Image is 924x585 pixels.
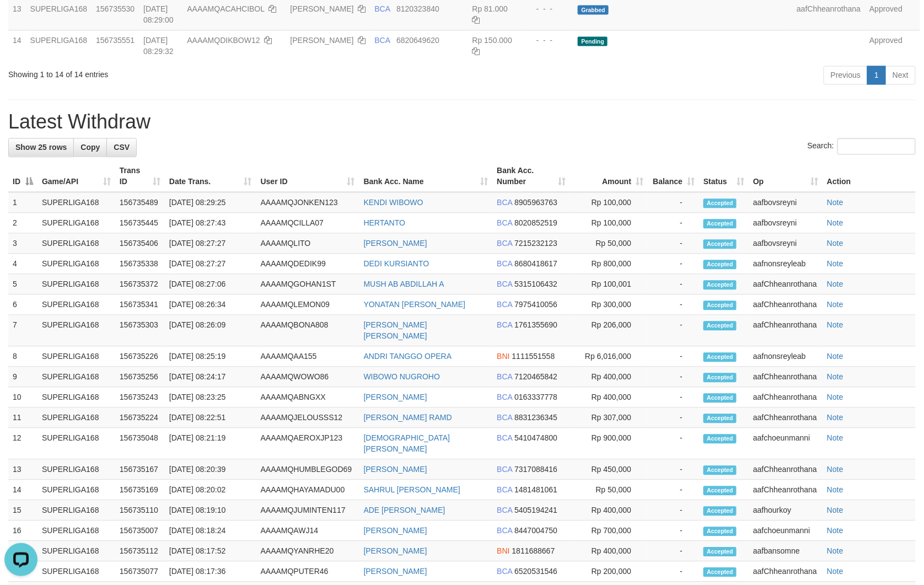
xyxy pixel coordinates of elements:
a: Note [827,321,844,330]
span: Copy 8020852519 to clipboard [514,219,557,228]
td: SUPERLIGA168 [37,347,115,367]
span: BCA [497,414,512,422]
span: Accepted [703,414,737,423]
td: [DATE] 08:19:10 [165,501,256,521]
span: BNI [497,352,509,361]
span: Accepted [703,434,737,444]
a: Note [827,198,844,207]
td: SUPERLIGA168 [37,254,115,275]
td: SUPERLIGA168 [26,30,92,62]
a: ANDRI TANGGO OPERA [364,352,452,361]
td: SUPERLIGA168 [37,213,115,234]
span: BCA [497,393,512,402]
input: Search: [837,138,916,155]
h1: Latest Withdraw [8,111,916,133]
span: [DATE] 08:29:00 [143,5,174,25]
td: 156735048 [115,428,165,460]
span: BCA [375,36,390,45]
span: Copy 1811688667 to clipboard [512,547,555,556]
th: Action [823,161,916,192]
a: Note [827,239,844,248]
span: Accepted [703,548,737,557]
span: Accepted [703,260,737,270]
span: BCA [497,300,512,309]
th: Trans ID: activate to sort column ascending [115,161,165,192]
a: Note [827,506,844,515]
a: SAHRUL [PERSON_NAME] [364,486,460,495]
span: BCA [375,5,390,14]
span: Accepted [703,321,737,331]
td: 10 [8,388,37,408]
td: aafbovsreyni [749,234,823,254]
a: Note [827,280,844,289]
td: aafChheanrothana [749,275,823,295]
th: Status: activate to sort column ascending [699,161,749,192]
td: AAAAMQHAYAMADU00 [256,480,359,501]
div: Showing 1 to 14 of 14 entries [8,65,377,80]
td: SUPERLIGA168 [37,541,115,562]
td: Rp 400,000 [570,367,648,388]
td: SUPERLIGA168 [37,501,115,521]
td: 156735167 [115,460,165,480]
a: Show 25 rows [8,138,74,157]
span: BCA [497,198,512,207]
td: AAAAMQWOWO86 [256,367,359,388]
th: Bank Acc. Name: activate to sort column ascending [359,161,493,192]
span: Show 25 rows [15,143,67,152]
td: aafChheanrothana [749,480,823,501]
td: 156735341 [115,295,165,315]
span: Accepted [703,219,737,229]
th: User ID: activate to sort column ascending [256,161,359,192]
a: [PERSON_NAME] [364,547,427,556]
th: Bank Acc. Number: activate to sort column ascending [492,161,570,192]
span: BCA [497,280,512,289]
td: [DATE] 08:29:25 [165,192,256,213]
span: Accepted [703,199,737,208]
td: [DATE] 08:27:27 [165,234,256,254]
a: Note [827,567,844,576]
td: 156735406 [115,234,165,254]
td: aafbovsreyni [749,213,823,234]
td: Approved [865,30,920,62]
a: Note [827,373,844,382]
a: YONATAN [PERSON_NAME] [364,300,466,309]
button: Open LiveChat chat widget [4,4,37,37]
td: aafChheanrothana [749,460,823,480]
td: [DATE] 08:22:51 [165,408,256,428]
td: [DATE] 08:23:25 [165,388,256,408]
td: 156735077 [115,562,165,582]
td: aafbovsreyni [749,192,823,213]
a: CSV [106,138,137,157]
td: - [648,295,699,315]
label: Search: [808,138,916,155]
span: [DATE] 08:29:32 [143,36,174,56]
span: BCA [497,321,512,330]
a: [DEMOGRAPHIC_DATA][PERSON_NAME] [364,434,450,454]
td: 15 [8,501,37,521]
td: - [648,460,699,480]
td: [DATE] 08:20:39 [165,460,256,480]
td: [DATE] 08:17:52 [165,541,256,562]
span: Copy 0163337778 to clipboard [514,393,557,402]
td: [DATE] 08:26:34 [165,295,256,315]
td: 11 [8,408,37,428]
td: Rp 700,000 [570,521,648,541]
span: Copy 8120323840 to clipboard [396,5,439,14]
td: Rp 450,000 [570,460,648,480]
td: [DATE] 08:21:19 [165,428,256,460]
td: - [648,315,699,347]
span: Copy 7975410056 to clipboard [514,300,557,309]
a: [PERSON_NAME] [364,567,427,576]
span: BCA [497,373,512,382]
span: BCA [497,506,512,515]
td: AAAAMQCILLA07 [256,213,359,234]
td: 2 [8,213,37,234]
a: Copy [73,138,107,157]
td: [DATE] 08:20:02 [165,480,256,501]
td: AAAAMQAEROXJP123 [256,428,359,460]
td: 156735169 [115,480,165,501]
td: Rp 50,000 [570,234,648,254]
td: - [648,541,699,562]
th: ID: activate to sort column descending [8,161,37,192]
td: - [648,388,699,408]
